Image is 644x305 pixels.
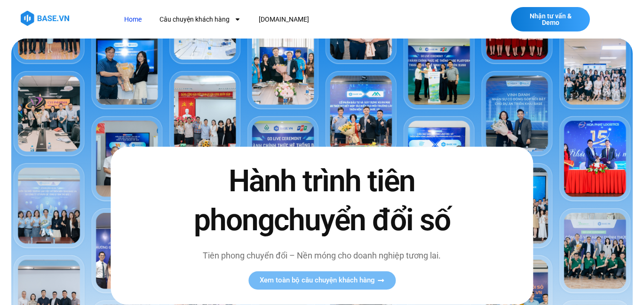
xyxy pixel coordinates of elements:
h2: Hành trình tiên phong [183,162,461,240]
p: Tiên phong chuyển đổi – Nền móng cho doanh nghiệp tương lai. [183,250,461,262]
span: Nhận tư vấn & Demo [520,13,580,26]
span: Xem toàn bộ câu chuyện khách hàng [260,277,375,284]
span: chuyển đổi số [274,203,450,238]
a: Home [117,11,149,28]
nav: Menu [117,11,460,28]
a: Xem toàn bộ câu chuyện khách hàng [248,272,396,290]
a: [DOMAIN_NAME] [252,11,316,28]
a: Câu chuyện khách hàng [152,11,248,28]
a: Nhận tư vấn & Demo [511,7,590,31]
